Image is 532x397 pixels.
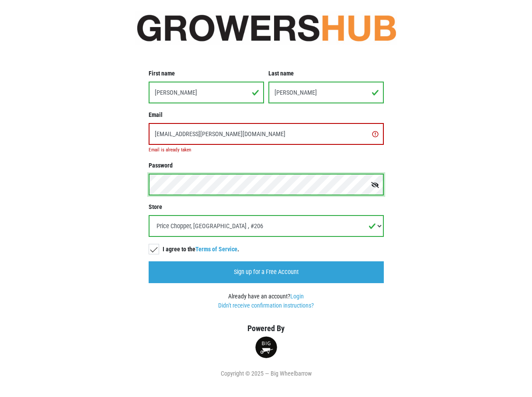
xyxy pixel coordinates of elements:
[268,69,384,78] label: Last name
[149,292,384,310] div: Already have an account?
[135,11,397,44] img: original-fc7597fdc6adbb9d0e2ae620e786d1a2.jpg
[290,293,304,300] a: Login
[135,369,397,378] div: Copyright © 2025 — Big Wheelbarrow
[149,261,384,283] input: Sign up for a Free Account
[149,202,384,212] label: Store
[149,110,384,120] label: Email
[149,244,243,254] label: I agree to the .
[149,69,264,78] label: First name
[195,246,237,253] a: Terms of Service
[218,302,314,309] a: Didn't receive confirmation instructions?
[255,336,277,358] img: small-round-logo-d6fdfe68ae19b7bfced82731a0234da4.png
[149,161,384,170] label: Password
[135,324,397,333] h5: Powered By
[149,147,384,154] div: Email is already taken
